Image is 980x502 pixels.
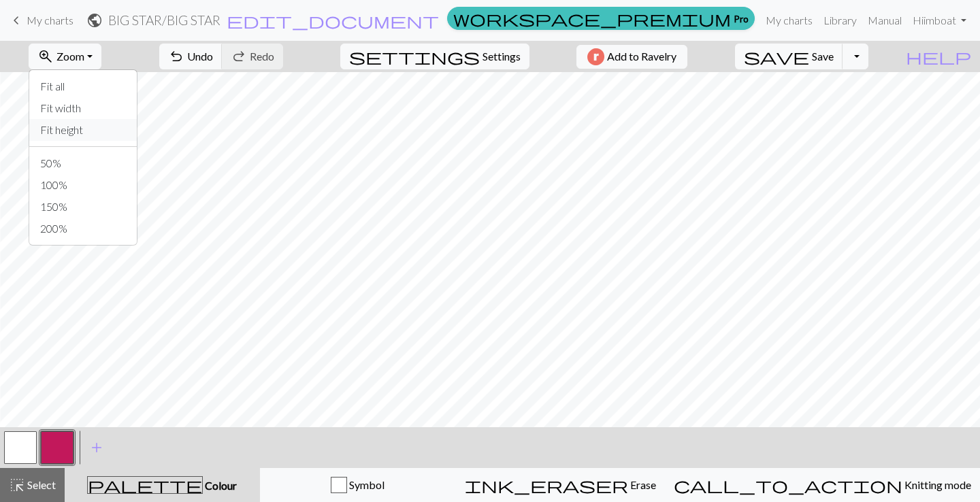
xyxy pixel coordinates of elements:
a: My charts [8,9,73,32]
a: My charts [760,7,818,34]
span: palette [88,475,202,495]
button: Save [735,44,843,69]
button: Fit all [29,76,137,97]
span: save [744,47,809,66]
button: 150% [29,196,137,218]
span: call_to_action [674,475,902,495]
button: Fit height [29,119,137,141]
h2: BIG STAR / BIG STAR [108,12,220,28]
span: Zoom [56,50,84,63]
span: edit_document [227,11,439,30]
span: Save [812,50,834,63]
button: Zoom [29,44,101,69]
button: Symbol [260,468,456,502]
button: Erase [456,468,665,502]
button: SettingsSettings [340,44,529,69]
button: 200% [29,218,137,239]
span: Symbol [347,478,385,491]
span: Settings [483,48,521,65]
button: Undo [159,44,223,69]
span: settings [349,47,480,66]
span: zoom_in [37,47,54,66]
span: help [906,47,971,66]
img: Ravelry [587,48,604,65]
a: Hiimboat [907,7,972,34]
i: Settings [349,48,480,65]
a: Pro [447,7,755,30]
span: workspace_premium [453,9,731,28]
span: Select [25,478,56,491]
span: public [86,11,103,30]
button: Fit width [29,97,137,119]
button: 50% [29,152,137,174]
span: Colour [203,479,237,492]
span: ink_eraser [465,475,628,495]
span: undo [168,47,184,66]
span: Erase [628,478,656,491]
button: Add to Ravelry [576,45,687,69]
a: Manual [862,7,907,34]
a: Library [818,7,862,34]
button: Colour [65,468,260,502]
span: highlight_alt [9,475,25,495]
span: add [88,438,105,457]
button: Knitting mode [665,468,980,502]
span: Add to Ravelry [607,48,676,65]
button: 100% [29,174,137,196]
span: keyboard_arrow_left [8,11,24,30]
span: My charts [27,14,73,27]
span: Knitting mode [902,478,971,491]
span: Undo [187,50,213,63]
